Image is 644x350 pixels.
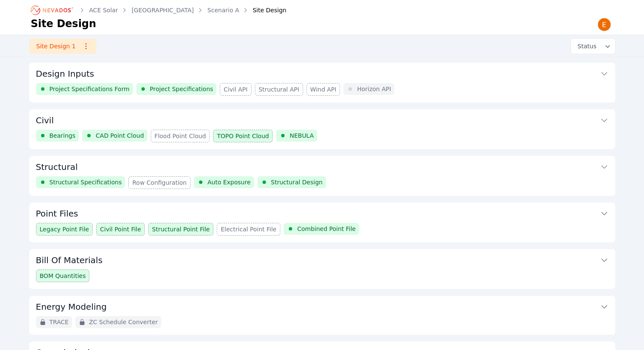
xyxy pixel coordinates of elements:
[89,318,158,326] span: ZC Schedule Converter
[36,203,608,223] button: Point Files
[96,131,144,140] span: CAD Point Cloud
[571,39,615,54] button: Status
[132,6,194,14] a: [GEOGRAPHIC_DATA]
[100,225,141,233] span: Civil Point File
[150,85,213,93] span: Project Specifications
[221,225,276,233] span: Electrical Point File
[50,178,122,186] span: Structural Specifications
[36,208,78,219] h3: Point Files
[89,6,118,14] a: ACE Solar
[297,225,356,233] span: Combined Point File
[574,42,597,50] span: Status
[31,3,287,17] nav: Breadcrumb
[40,272,86,280] span: BOM Quantities
[155,132,206,140] span: Flood Point Cloud
[36,249,608,269] button: Bill Of Materials
[36,254,103,266] h3: Bill Of Materials
[597,18,611,31] img: Emily Walker
[36,301,107,313] h3: Energy Modeling
[36,63,608,83] button: Design Inputs
[290,131,314,140] span: NEBULA
[207,6,239,14] a: Scenario A
[36,114,54,126] h3: Civil
[259,85,299,94] span: Structural API
[29,249,615,289] div: Bill Of MaterialsBOM Quantities
[152,225,210,233] span: Structural Point File
[271,178,323,186] span: Structural Design
[29,39,97,54] a: Site Design 1
[36,296,608,316] button: Energy Modeling
[207,178,251,186] span: Auto Exposure
[310,85,337,94] span: Wind API
[36,156,608,176] button: Structural
[29,156,615,196] div: StructuralStructural SpecificationsRow ConfigurationAuto ExposureStructural Design
[241,6,287,14] div: Site Design
[31,17,97,31] h1: Site Design
[50,131,76,140] span: Bearings
[36,68,94,80] h3: Design Inputs
[357,85,391,93] span: Horizon API
[132,178,187,187] span: Row Configuration
[50,318,69,326] span: TRACE
[36,161,78,173] h3: Structural
[29,296,615,335] div: Energy ModelingTRACEZC Schedule Converter
[29,203,615,242] div: Point FilesLegacy Point FileCivil Point FileStructural Point FileElectrical Point FileCombined Po...
[36,109,608,130] button: Civil
[29,63,615,103] div: Design InputsProject Specifications FormProject SpecificationsCivil APIStructural APIWind APIHori...
[224,85,247,94] span: Civil API
[50,85,130,93] span: Project Specifications Form
[40,225,89,233] span: Legacy Point File
[29,109,615,149] div: CivilBearingsCAD Point CloudFlood Point CloudTOPO Point CloudNEBULA
[217,132,269,140] span: TOPO Point Cloud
